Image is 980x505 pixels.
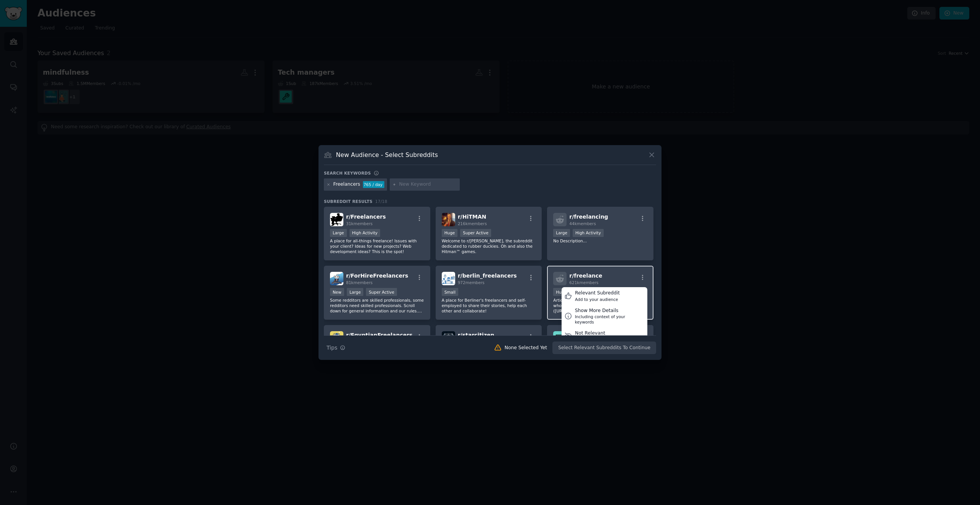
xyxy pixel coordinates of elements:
[458,214,487,220] span: r/ HiTMAN
[363,181,384,188] div: 765 / day
[442,229,458,237] div: Huge
[575,330,626,337] div: Not Relevant
[569,214,608,220] span: r/ freelancing
[575,290,620,297] div: Relevant Subreddit
[442,297,536,314] p: A place for Berliner's freelancers and self-employed to share their stories, help each other and ...
[330,288,344,296] div: New
[442,238,536,254] p: Welcome to r/[PERSON_NAME], the subreddit dedicated to rubber duckies. Oh and also the Hitman™ ga...
[350,229,381,237] div: High Activity
[460,229,491,237] div: Super Active
[573,229,604,237] div: High Activity
[333,181,360,188] div: Freelancers
[324,170,371,176] h3: Search keywords
[346,214,386,220] span: r/ Freelancers
[330,331,343,345] img: EgyptianFreelancers
[458,273,517,279] span: r/ berlin_freelancers
[346,280,372,285] span: 81k members
[553,331,567,345] img: freelancersPH
[458,280,485,285] span: 972 members
[366,288,397,296] div: Super Active
[346,221,372,226] span: 31k members
[442,331,455,345] img: starcitizen
[575,314,645,325] div: Including context of your keywords
[442,272,455,285] img: berlin_freelancers
[569,221,596,226] span: 44k members
[330,297,424,314] p: Some redditors are skilled professionals, some redditors need skilled professionals. Scroll down ...
[399,181,457,188] input: New Keyword
[505,345,547,351] div: None Selected Yet
[330,229,347,237] div: Large
[569,273,602,279] span: r/ freelance
[442,288,458,296] div: Small
[330,272,343,285] img: ForHireFreelancers
[330,238,424,254] p: A place for all-things freelance! Issues with your client? Ideas for new projects? Web developmen...
[458,332,495,338] span: r/ starcitizen
[347,288,364,296] div: Large
[569,280,598,285] span: 621k members
[553,229,570,237] div: Large
[330,213,343,226] img: Freelancers
[553,238,647,244] p: No Description...
[346,273,408,279] span: r/ ForHireFreelancers
[553,297,647,314] p: Articles of interest for freelancers and people who want to become one. Violating the rules ([URL...
[324,199,372,204] span: Subreddit Results
[553,288,569,296] div: Huge
[327,344,337,352] span: Tips
[324,341,348,355] button: Tips
[375,199,387,204] span: 17 / 18
[575,297,620,302] div: Add to your audience
[442,213,455,226] img: HiTMAN
[336,151,438,159] h3: New Audience - Select Subreddits
[346,332,412,338] span: r/ EgyptianFreelancers
[575,307,645,314] div: Show More Details
[458,221,487,226] span: 216k members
